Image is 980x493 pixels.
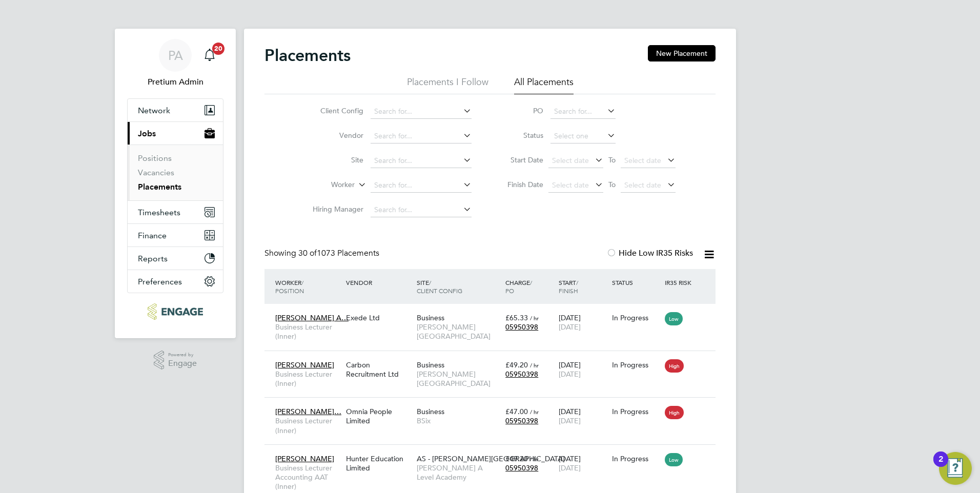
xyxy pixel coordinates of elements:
[138,106,170,115] span: Network
[168,359,197,368] span: Engage
[128,247,223,270] button: Reports
[199,39,220,72] a: 20
[304,131,363,140] label: Vendor
[505,463,538,473] span: 05950398
[273,355,716,363] a: [PERSON_NAME]Business Lecturer (Inner)Carbon Recruitment LtdBusiness[PERSON_NAME][GEOGRAPHIC_DATA...
[371,178,472,193] input: Search for...
[612,313,660,322] div: In Progress
[127,303,223,320] a: Go to home page
[407,76,488,94] li: Placements I Follow
[414,273,503,300] div: Site
[275,407,341,416] span: [PERSON_NAME]…
[497,131,543,140] label: Status
[417,369,500,388] span: [PERSON_NAME][GEOGRAPHIC_DATA]
[212,43,224,55] span: 20
[505,454,528,463] span: £49.20
[497,155,543,165] label: Start Date
[138,277,182,286] span: Preferences
[273,448,716,457] a: [PERSON_NAME]Business Lecturer Accounting AAT (Inner)Hunter Education LimitedAS - [PERSON_NAME][G...
[552,180,589,190] span: Select date
[559,463,581,473] span: [DATE]
[559,416,581,425] span: [DATE]
[497,180,543,189] label: Finish Date
[559,322,581,332] span: [DATE]
[648,45,716,61] button: New Placement
[497,106,543,115] label: PO
[138,231,167,240] span: Finance
[665,453,683,466] span: Low
[556,355,609,384] div: [DATE]
[275,463,341,491] span: Business Lecturer Accounting AAT (Inner)
[127,76,223,88] span: Pretium Admin
[665,359,684,373] span: High
[559,278,578,295] span: / Finish
[371,154,472,168] input: Search for...
[550,105,616,119] input: Search for...
[304,204,363,214] label: Hiring Manager
[275,360,334,369] span: [PERSON_NAME]
[138,168,174,177] a: Vacancies
[939,452,972,485] button: Open Resource Center, 2 new notifications
[556,449,609,478] div: [DATE]
[168,49,183,62] span: PA
[505,313,528,322] span: £65.33
[154,351,197,370] a: Powered byEngage
[298,248,379,258] span: 1073 Placements
[127,39,223,88] a: PAPretium Admin
[605,153,619,167] span: To
[606,248,693,258] label: Hide Low IR35 Risks
[296,180,355,190] label: Worker
[343,402,414,430] div: Omnia People Limited
[128,224,223,246] button: Finance
[371,105,472,119] input: Search for...
[138,129,156,138] span: Jobs
[530,455,539,463] span: / hr
[612,454,660,463] div: In Progress
[417,416,500,425] span: BSix
[264,248,381,259] div: Showing
[138,208,180,217] span: Timesheets
[304,106,363,115] label: Client Config
[304,155,363,165] label: Site
[552,156,589,165] span: Select date
[168,351,197,359] span: Powered by
[275,313,349,322] span: [PERSON_NAME] A…
[505,278,532,295] span: / PO
[514,76,574,94] li: All Placements
[148,303,202,320] img: ncclondon-logo-retina.png
[662,273,698,292] div: IR35 Risk
[505,369,538,379] span: 05950398
[128,270,223,293] button: Preferences
[417,463,500,482] span: [PERSON_NAME] A Level Academy
[417,360,444,369] span: Business
[612,360,660,369] div: In Progress
[417,313,444,322] span: Business
[275,416,341,435] span: Business Lecturer (Inner)
[273,273,343,300] div: Worker
[556,402,609,430] div: [DATE]
[550,129,616,143] input: Select one
[417,407,444,416] span: Business
[273,401,716,410] a: [PERSON_NAME]…Business Lecturer (Inner)Omnia People LimitedBusinessBSix£47.00 / hr05950398[DATE][...
[371,129,472,143] input: Search for...
[343,355,414,384] div: Carbon Recruitment Ltd
[128,201,223,223] button: Timesheets
[417,278,462,295] span: / Client Config
[138,254,168,263] span: Reports
[556,308,609,337] div: [DATE]
[505,360,528,369] span: £49.20
[343,308,414,327] div: Exede Ltd
[503,273,556,300] div: Charge
[128,145,223,200] div: Jobs
[530,314,539,322] span: / hr
[275,278,304,295] span: / Position
[115,29,236,338] nav: Main navigation
[275,454,334,463] span: [PERSON_NAME]
[605,178,619,191] span: To
[665,312,683,325] span: Low
[530,408,539,416] span: / hr
[556,273,609,300] div: Start
[624,180,661,190] span: Select date
[138,182,181,192] a: Placements
[665,406,684,419] span: High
